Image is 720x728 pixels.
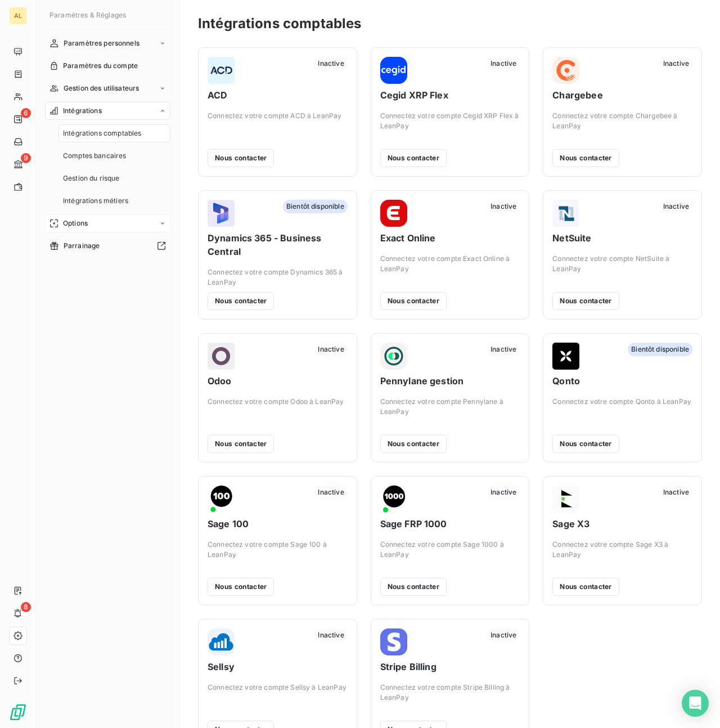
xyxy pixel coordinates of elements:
[45,57,170,75] a: Paramètres du compte
[552,149,619,167] button: Nous contacter
[380,343,407,370] img: Pennylane gestion logo
[208,486,235,513] img: Sage 100 logo
[552,292,619,310] button: Nous contacter
[380,578,447,596] button: Nous contacter
[314,486,347,499] span: Inactive
[63,61,138,71] span: Paramètres du compte
[380,374,520,388] span: Pennylane gestion
[208,628,235,655] img: Sellsy logo
[58,124,170,142] a: Intégrations comptables
[660,486,692,499] span: Inactive
[208,292,274,310] button: Nous contacter
[487,343,520,356] span: Inactive
[208,540,348,560] span: Connectez votre compte Sage 100 à LeanPay
[208,57,235,84] img: ACD logo
[380,682,520,703] span: Connectez votre compte Stripe Billing à LeanPay
[314,343,347,356] span: Inactive
[380,435,447,453] button: Nous contacter
[380,88,520,102] span: Cegid XRP Flex
[487,628,520,642] span: Inactive
[552,111,692,131] span: Connectez votre compte Chargebee à LeanPay
[208,517,348,531] span: Sage 100
[380,292,447,310] button: Nous contacter
[487,486,520,499] span: Inactive
[208,435,274,453] button: Nous contacter
[314,628,347,642] span: Inactive
[208,231,348,258] span: Dynamics 365 - Business Central
[208,374,348,388] span: Odoo
[552,343,579,370] img: Qonto logo
[208,578,274,596] button: Nous contacter
[283,200,348,213] span: Bientôt disponible
[198,14,361,34] h3: Intégrations comptables
[628,343,692,356] span: Bientôt disponible
[682,690,709,717] div: Open Intercom Messenger
[380,486,407,513] img: Sage FRP 1000 logo
[208,200,235,227] img: Dynamics 365 - Business Central logo
[64,83,139,93] span: Gestion des utilisateurs
[63,151,127,161] span: Comptes bancaires
[9,7,27,25] div: AL
[660,200,692,213] span: Inactive
[63,196,128,206] span: Intégrations métiers
[552,517,692,531] span: Sage X3
[63,128,141,138] span: Intégrations comptables
[380,200,407,227] img: Exact Online logo
[63,106,102,116] span: Intégrations
[49,11,126,19] span: Paramètres & Réglages
[64,241,100,251] span: Parrainage
[552,254,692,274] span: Connectez votre compte NetSuite à LeanPay
[552,231,692,245] span: NetSuite
[380,540,520,560] span: Connectez votre compte Sage 1000 à LeanPay
[21,602,31,612] span: 8
[552,200,579,227] img: NetSuite logo
[208,660,348,673] span: Sellsy
[552,540,692,560] span: Connectez votre compte Sage X3 à LeanPay
[380,57,407,84] img: Cegid XRP Flex logo
[208,88,348,102] span: ACD
[552,57,579,84] img: Chargebee logo
[380,397,520,417] span: Connectez votre compte Pennylane à LeanPay
[380,231,520,245] span: Exact Online
[380,660,520,673] span: Stripe Billing
[487,57,520,70] span: Inactive
[660,57,692,70] span: Inactive
[58,192,170,210] a: Intégrations métiers
[552,435,619,453] button: Nous contacter
[208,682,348,693] span: Connectez votre compte Sellsy à LeanPay
[380,111,520,131] span: Connectez votre compte Cegid XRP Flex à LeanPay
[380,254,520,274] span: Connectez votre compte Exact Online à LeanPay
[63,173,120,183] span: Gestion du risque
[64,38,139,48] span: Paramètres personnels
[552,578,619,596] button: Nous contacter
[552,486,579,513] img: Sage X3 logo
[58,169,170,187] a: Gestion du risque
[21,108,31,118] span: 6
[208,267,348,287] span: Connectez votre compte Dynamics 365 à LeanPay
[9,703,27,721] img: Logo LeanPay
[552,374,692,388] span: Qonto
[380,149,447,167] button: Nous contacter
[380,517,520,531] span: Sage FRP 1000
[63,218,88,228] span: Options
[208,343,235,370] img: Odoo logo
[208,111,348,121] span: Connectez votre compte ACD à LeanPay
[552,88,692,102] span: Chargebee
[58,147,170,165] a: Comptes bancaires
[208,397,348,407] span: Connectez votre compte Odoo à LeanPay
[487,200,520,213] span: Inactive
[45,237,170,255] a: Parrainage
[208,149,274,167] button: Nous contacter
[314,57,347,70] span: Inactive
[380,628,407,655] img: Stripe Billing logo
[552,397,692,407] span: Connectez votre compte Qonto à LeanPay
[21,153,31,163] span: 9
